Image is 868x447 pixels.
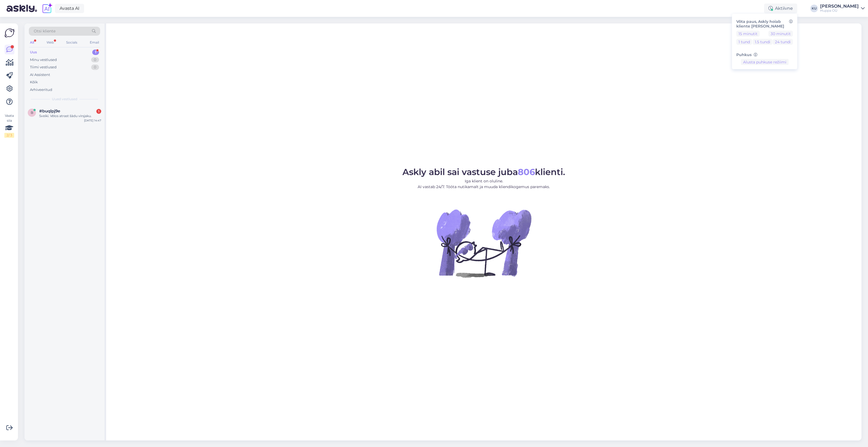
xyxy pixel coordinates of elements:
[402,167,565,177] span: Askly abil sai vastuse juba klienti.
[39,114,101,118] div: Sveiki. Vēlos atrast šādu virsjaku.
[31,111,33,115] span: b
[91,57,99,63] div: 0
[810,5,818,12] div: KU
[91,65,99,70] div: 0
[820,8,859,13] div: Huppa OÜ
[45,39,55,46] div: Web
[518,167,535,177] b: 806
[4,113,14,138] div: Vaata siia
[30,79,38,85] div: Kõik
[52,97,77,102] span: Uued vestlused
[30,57,57,63] div: Minu vestlused
[29,39,35,46] div: All
[4,133,14,138] div: 2 / 3
[41,3,53,14] img: explore-ai
[820,4,859,8] div: [PERSON_NAME]
[736,52,793,57] h6: Puhkus
[30,65,57,70] div: Tiimi vestlused
[741,59,789,65] button: Alusta puhkuse režiimi
[4,28,15,38] img: Askly Logo
[30,72,50,78] div: AI Assistent
[65,39,78,46] div: Socials
[736,19,793,29] h6: Võta paus, Askly hoiab kliente [PERSON_NAME]
[736,39,752,45] button: 1 tund
[820,4,865,13] a: [PERSON_NAME]Huppa OÜ
[30,50,37,55] div: Uus
[84,118,101,123] div: [DATE] 14:47
[768,30,793,36] button: 30 minutit
[55,4,84,13] a: Avasta AI
[773,39,793,45] button: 24 tundi
[39,109,60,114] span: #buqlpj9e
[435,194,533,292] img: No Chat active
[402,178,565,190] p: Iga klient on oluline. AI vastab 24/7. Tööta nutikamalt ja muuda kliendikogemus paremaks.
[34,28,56,34] span: Otsi kliente
[30,87,52,93] div: Arhiveeritud
[764,4,797,13] div: Aktiivne
[96,109,101,114] div: 1
[753,39,772,45] button: 1.5 tundi
[89,39,100,46] div: Email
[92,50,99,55] div: 1
[736,30,760,36] button: 15 minutit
